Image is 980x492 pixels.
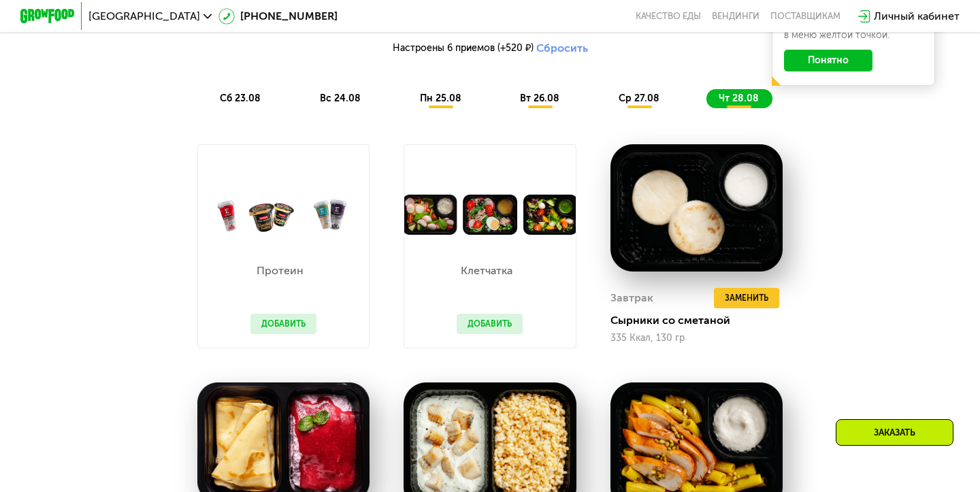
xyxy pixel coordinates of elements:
button: Добавить [250,314,316,334]
div: Личный кабинет [874,8,960,24]
a: Вендинги [712,11,759,22]
div: Заказать [836,419,953,446]
a: [PHONE_NUMBER] [218,8,338,24]
div: 335 Ккал, 130 гр [610,333,783,344]
span: чт 28.08 [719,93,759,104]
button: Заменить [714,288,779,308]
button: Добавить [457,314,523,334]
span: ср 27.08 [619,93,659,104]
div: Сырники со сметаной [610,314,794,327]
button: Понятно [784,50,872,71]
span: сб 23.08 [220,93,261,104]
div: поставщикам [770,11,840,22]
span: [GEOGRAPHIC_DATA] [88,11,200,22]
a: Качество еды [636,11,701,22]
p: Протеин [250,265,310,276]
span: Настроены 6 приемов (+520 ₽) [393,44,534,53]
button: Сбросить [536,42,588,55]
p: Клетчатка [457,265,516,276]
div: Завтрак [610,288,653,308]
span: Заменить [725,291,768,305]
span: вс 24.08 [320,93,361,104]
span: пн 25.08 [420,93,461,104]
span: вт 26.08 [520,93,559,104]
